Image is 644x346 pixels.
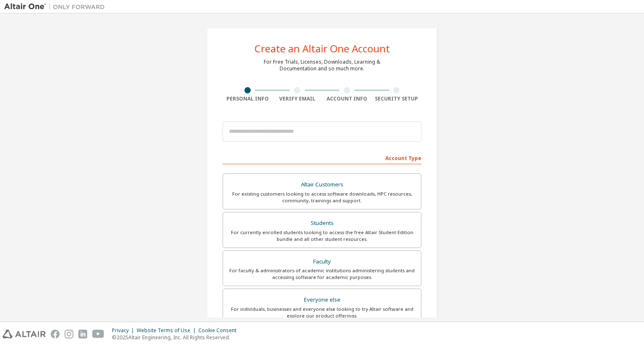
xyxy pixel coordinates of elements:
[92,330,104,338] img: youtube.svg
[273,96,322,102] div: Verify Email
[228,191,416,204] div: For existing customers looking to access software downloads, HPC resources, community, trainings ...
[228,179,416,191] div: Altair Customers
[228,256,416,268] div: Faculty
[112,334,241,341] p: © 2025 Altair Engineering, Inc. All Rights Reserved.
[228,217,416,229] div: Students
[4,3,109,11] img: Altair One
[228,306,416,319] div: For individuals, businesses and everyone else looking to try Altair software and explore our prod...
[264,59,380,72] div: For Free Trials, Licenses, Downloads, Learning & Documentation and so much more.
[137,327,198,334] div: Website Terms of Use
[223,96,273,102] div: Personal Info
[78,330,87,338] img: linkedin.svg
[228,229,416,243] div: For currently enrolled students looking to access the free Altair Student Edition bundle and all ...
[112,327,137,334] div: Privacy
[372,96,422,102] div: Security Setup
[322,96,372,102] div: Account Info
[228,294,416,306] div: Everyone else
[198,327,241,334] div: Cookie Consent
[223,151,421,164] div: Account Type
[254,44,390,54] div: Create an Altair One Account
[3,330,46,338] img: altair_logo.svg
[51,330,60,338] img: facebook.svg
[65,330,73,338] img: instagram.svg
[228,267,416,281] div: For faculty & administrators of academic institutions administering students and accessing softwa...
